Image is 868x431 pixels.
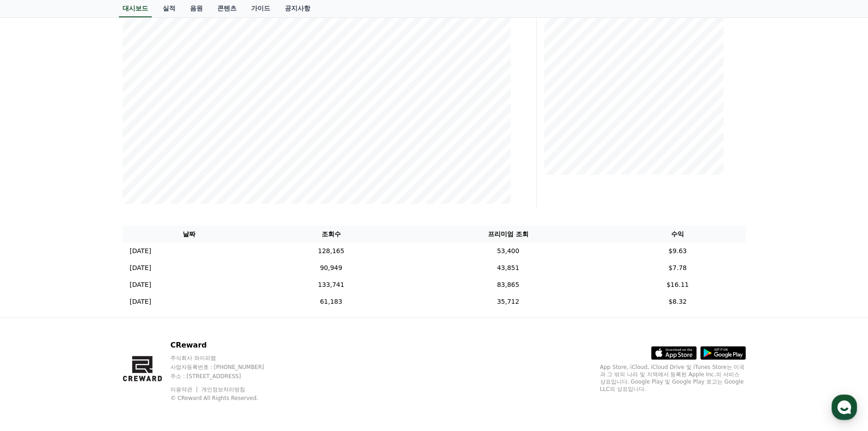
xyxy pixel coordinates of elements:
th: 프리미엄 조회 [406,226,610,243]
p: 주식회사 와이피랩 [170,354,282,362]
span: 설정 [141,303,152,310]
td: 128,165 [256,243,406,260]
p: [DATE] [130,297,151,306]
p: CReward [170,340,282,351]
td: 53,400 [406,243,610,260]
p: [DATE] [130,280,151,290]
p: App Store, iCloud, iCloud Drive 및 iTunes Store는 미국과 그 밖의 나라 및 지역에서 등록된 Apple Inc.의 서비스 상표입니다. Goo... [600,363,746,393]
td: 61,183 [256,293,406,310]
td: 83,865 [406,276,610,293]
a: 개인정보처리방침 [201,386,245,393]
a: 홈 [3,289,60,312]
td: $8.32 [610,293,746,310]
th: 수익 [610,226,746,243]
td: 43,851 [406,260,610,276]
td: 35,712 [406,293,610,310]
td: $9.63 [610,243,746,260]
td: $16.11 [610,276,746,293]
span: 홈 [29,303,34,310]
p: [DATE] [130,263,151,273]
td: $7.78 [610,260,746,276]
th: 날짜 [123,226,256,243]
a: 설정 [118,289,175,312]
th: 조회수 [256,226,406,243]
p: © CReward All Rights Reserved. [170,395,282,402]
p: [DATE] [130,246,151,256]
td: 133,741 [256,276,406,293]
span: 대화 [83,303,94,311]
p: 주소 : [STREET_ADDRESS] [170,373,282,380]
td: 90,949 [256,260,406,276]
p: 사업자등록번호 : [PHONE_NUMBER] [170,363,282,371]
a: 대화 [60,289,118,312]
a: 이용약관 [170,386,199,393]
